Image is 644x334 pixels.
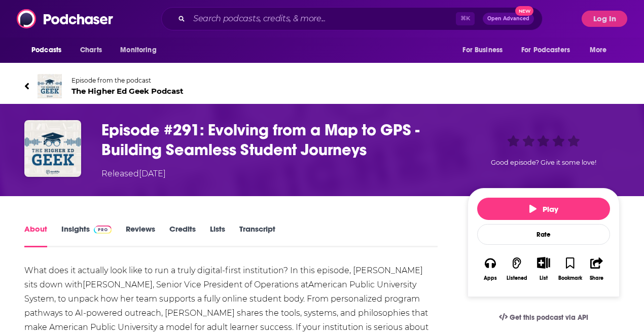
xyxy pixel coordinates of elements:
input: Search podcasts, credits, & more... [189,11,456,27]
div: Bookmark [558,275,582,281]
button: open menu [113,41,169,60]
a: Charts [74,41,108,60]
a: Credits [169,224,196,247]
div: Apps [484,275,497,281]
button: Share [584,250,610,287]
div: Listened [507,275,527,281]
span: Monitoring [120,43,156,57]
a: InsightsPodchaser Pro [61,224,112,247]
div: Rate [477,224,610,245]
a: Reviews [126,224,155,247]
span: New [515,6,533,16]
div: List [540,275,548,281]
span: Play [529,204,558,214]
span: For Podcasters [521,43,570,57]
a: About [24,224,47,247]
a: Transcript [239,224,275,247]
h1: Episode #291: Evolving from a Map to GPS - Building Seamless Student Journeys [101,120,451,160]
a: Get this podcast via API [491,305,596,330]
img: Podchaser Pro [94,226,112,234]
a: Lists [210,224,225,247]
span: ⌘ K [456,12,475,25]
button: Show More Button [533,257,554,268]
img: The Higher Ed Geek Podcast [38,74,62,98]
button: Log In [582,11,627,27]
span: For Business [462,43,503,57]
span: Good episode? Give it some love! [491,159,596,166]
button: Open AdvancedNew [483,13,534,25]
div: Show More ButtonList [530,250,557,287]
button: open menu [515,41,585,60]
a: The Higher Ed Geek PodcastEpisode from the podcastThe Higher Ed Geek Podcast [24,74,620,98]
a: [PERSON_NAME] [83,280,153,289]
button: Apps [477,250,504,287]
span: Episode from the podcast [71,77,184,84]
span: Open Advanced [487,16,529,21]
button: open menu [455,41,515,60]
span: More [590,43,607,57]
span: Charts [80,43,102,57]
div: Released [DATE] [101,168,166,180]
button: Bookmark [557,250,583,287]
img: Podchaser - Follow, Share and Rate Podcasts [17,9,114,28]
div: Share [590,275,603,281]
div: Search podcasts, credits, & more... [161,7,543,30]
span: Podcasts [31,43,61,57]
button: Play [477,198,610,220]
img: Episode #291: Evolving from a Map to GPS - Building Seamless Student Journeys [24,120,81,177]
button: open menu [24,41,75,60]
button: Listened [504,250,530,287]
span: The Higher Ed Geek Podcast [71,86,184,96]
span: Get this podcast via API [510,313,588,322]
button: open menu [583,41,620,60]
